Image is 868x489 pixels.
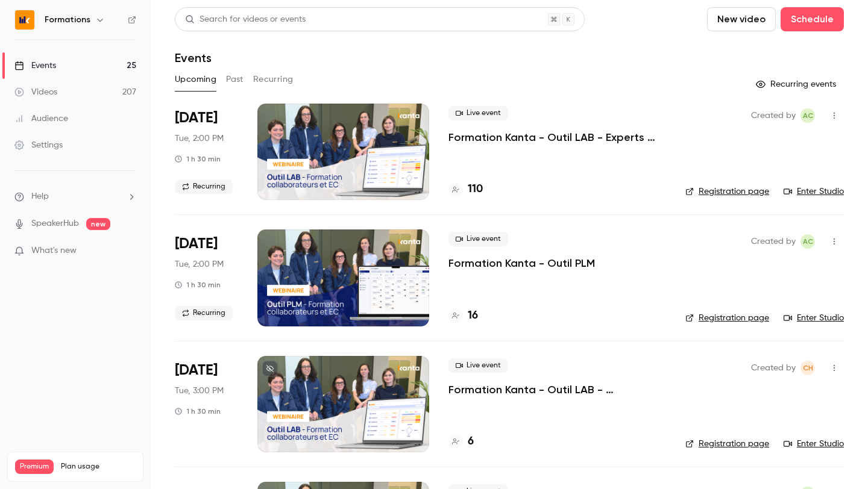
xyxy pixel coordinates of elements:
div: Settings [14,139,63,151]
a: 16 [448,308,478,324]
span: Created by [751,234,796,249]
h4: 110 [468,181,483,198]
div: Sep 30 Tue, 2:00 PM (Europe/Paris) [175,104,238,200]
div: 1 h 30 min [175,154,221,164]
span: Tue, 3:00 PM [175,385,224,397]
a: Enter Studio [784,312,844,324]
h4: 16 [468,308,478,324]
a: Registration page [685,185,769,198]
span: Created by [751,361,796,375]
button: Schedule [781,7,844,31]
button: Upcoming [175,70,216,89]
a: 6 [448,434,474,450]
a: Formation Kanta - Outil PLM [448,256,595,270]
span: Tue, 2:00 PM [175,258,224,270]
div: Audience [14,113,68,125]
img: Formations [15,10,34,30]
a: Formation Kanta - Outil LAB - [PERSON_NAME] [448,382,666,397]
div: Events [14,60,56,72]
span: Created by [751,108,796,123]
a: SpeakerHub [31,217,79,230]
span: Premium [15,459,54,474]
span: Live event [448,232,508,246]
a: Registration page [685,438,769,450]
span: Recurring [175,179,233,194]
span: CH [803,361,813,375]
button: New video [707,7,776,31]
button: Recurring events [750,75,844,94]
h6: Formations [45,14,90,26]
div: Sep 30 Tue, 2:00 PM (Europe/Paris) [175,229,238,326]
button: Recurring [253,70,294,89]
span: Plan usage [61,462,136,472]
div: Search for videos or events [185,13,306,26]
li: help-dropdown-opener [14,190,136,203]
span: Anaïs Cachelou [800,234,815,249]
span: Help [31,190,49,203]
div: Videos [14,86,57,98]
span: Tue, 2:00 PM [175,132,224,145]
span: AC [803,234,813,249]
span: Recurring [175,306,233,320]
div: Sep 30 Tue, 3:00 PM (Europe/Paris) [175,356,238,452]
span: [DATE] [175,108,218,128]
span: AC [803,108,813,123]
span: Chloé Hauvel [800,361,815,375]
span: [DATE] [175,234,218,254]
div: 1 h 30 min [175,406,221,416]
a: Registration page [685,312,769,324]
span: Live event [448,106,508,120]
span: What's new [31,244,77,257]
a: Enter Studio [784,185,844,198]
button: Past [226,70,244,89]
h1: Events [175,51,212,65]
a: 110 [448,181,483,198]
span: [DATE] [175,361,218,380]
iframe: Noticeable Trigger [122,246,136,257]
a: Enter Studio [784,438,844,450]
span: new [86,218,110,230]
div: 1 h 30 min [175,280,221,290]
span: Anaïs Cachelou [800,108,815,123]
span: Live event [448,358,508,373]
h4: 6 [468,434,474,450]
a: Formation Kanta - Outil LAB - Experts Comptables & Collaborateurs [448,130,666,145]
